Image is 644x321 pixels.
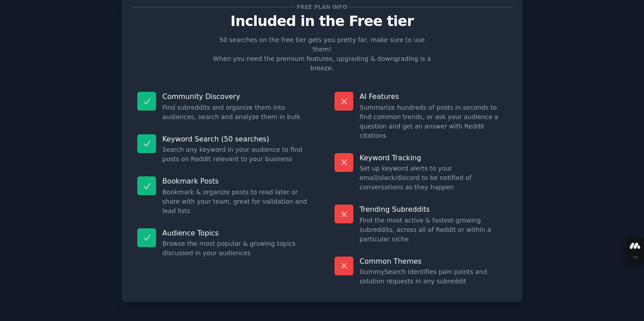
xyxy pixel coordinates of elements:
dd: GummySearch identifies pain points and solution requests in any subreddit [360,267,507,286]
p: Included in the Free tier [131,13,513,29]
p: Keyword Search (50 searches) [162,134,309,144]
dd: Find the most active & fastest-growing subreddits, across all of Reddit or within a particular niche [360,216,507,244]
dd: Browse the most popular & growing topics discussed in your audiences [162,239,309,258]
dd: Summarize hundreds of posts in seconds to find common trends, or ask your audience a question and... [360,103,507,141]
p: Audience Topics [162,228,309,238]
p: Community Discovery [162,92,309,101]
p: Common Themes [360,257,507,266]
dd: Bookmark & organize posts to read later or share with your team, great for validation and lead lists [162,188,309,216]
p: AI Features [360,92,507,101]
p: Trending Subreddits [360,205,507,214]
span: Free plan info [295,2,349,12]
p: Bookmark Posts [162,176,309,186]
dd: Search any keyword in your audience to find posts on Reddit relevant to your business [162,145,309,164]
p: Keyword Tracking [360,153,507,163]
dd: Find subreddits and organize them into audiences, search and analyze them in bulk [162,103,309,122]
dd: Set up keyword alerts to your email/slack/discord to be notified of conversations as they happen [360,164,507,192]
p: 50 searches on the free tier gets you pretty far, make sure to use them! When you need the premiu... [209,35,435,73]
